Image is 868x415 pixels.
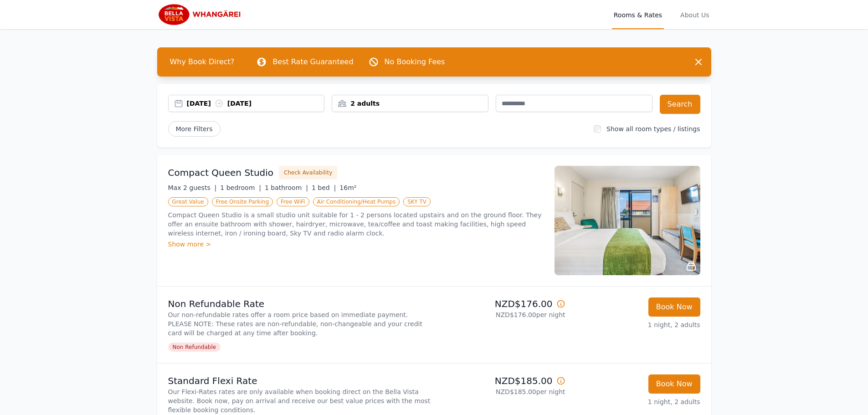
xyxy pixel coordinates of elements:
[438,374,565,387] p: NZD$185.00
[312,184,336,191] span: 1 bed |
[187,99,324,108] div: [DATE] [DATE]
[168,387,431,415] p: Our Flexi-Rates rates are only available when booking direct on the Bella Vista website. Book now...
[168,297,431,310] p: Non Refundable Rate
[212,197,273,206] span: Free Onsite Parking
[157,4,245,26] img: Bella Vista Whangarei
[403,197,431,206] span: SKY TV
[279,166,337,179] button: Check Availability
[573,397,700,406] p: 1 night, 2 adults
[606,125,700,133] label: Show all room types / listings
[168,343,221,352] span: Non Refundable
[163,53,242,71] span: Why Book Direct?
[265,184,308,191] span: 1 bathroom |
[168,121,221,137] span: More Filters
[168,184,217,191] span: Max 2 guests |
[168,210,544,238] p: Compact Queen Studio is a small studio unit suitable for 1 - 2 persons located upstairs and on th...
[168,166,274,179] h3: Compact Queen Studio
[277,197,309,206] span: Free WiFi
[438,310,565,319] p: NZD$176.00 per night
[648,297,700,317] button: Book Now
[168,240,544,249] div: Show more >
[332,99,488,108] div: 2 adults
[438,297,565,310] p: NZD$176.00
[168,374,431,387] p: Standard Flexi Rate
[339,184,356,191] span: 16m²
[220,184,261,191] span: 1 bedroom |
[313,197,400,206] span: Air Conditioning/Heat Pumps
[648,374,700,394] button: Book Now
[573,320,700,329] p: 1 night, 2 adults
[168,197,208,206] span: Great Value
[385,56,445,67] p: No Booking Fees
[438,387,565,396] p: NZD$185.00 per night
[272,56,353,67] p: Best Rate Guaranteed
[660,95,700,114] button: Search
[168,310,431,338] p: Our non-refundable rates offer a room price based on immediate payment. PLEASE NOTE: These rates ...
